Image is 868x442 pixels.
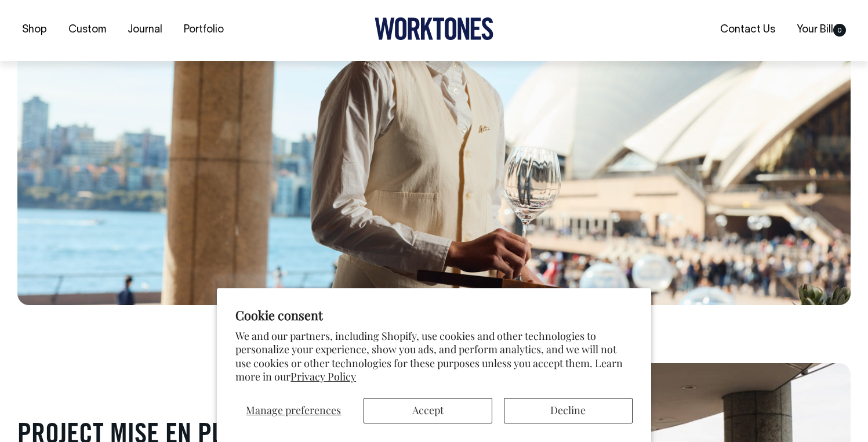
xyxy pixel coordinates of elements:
button: Accept [364,398,492,423]
span: 0 [833,24,846,37]
a: Shop [17,21,52,40]
a: Contact Us [716,20,780,39]
a: Journal [123,21,167,40]
p: We and our partners, including Shopify, use cookies and other technologies to personalize your ex... [235,329,633,384]
button: Manage preferences [235,398,351,423]
a: Privacy Policy [290,369,356,383]
a: Your Bill0 [792,20,851,39]
span: Manage preferences [246,403,341,417]
a: Portfolio [179,21,228,40]
button: Decline [504,398,633,423]
a: Custom [64,21,111,40]
h2: Cookie consent [235,307,633,323]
